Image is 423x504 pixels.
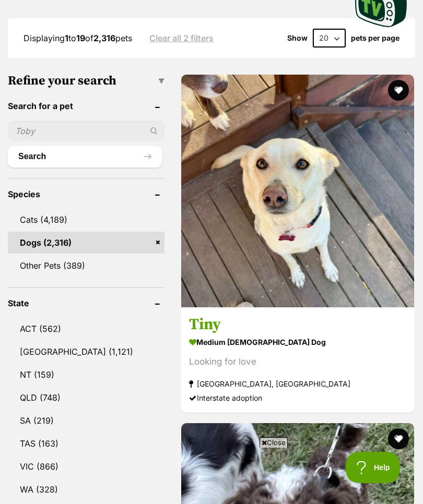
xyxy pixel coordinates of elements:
h3: Refine your search [8,74,164,88]
a: Clear all 2 filters [149,33,214,43]
input: Toby [8,121,164,141]
strong: [GEOGRAPHIC_DATA], [GEOGRAPHIC_DATA] [189,377,406,391]
label: pets per page [351,34,399,42]
strong: 1 [65,33,68,43]
a: NT (159) [8,364,164,386]
span: Close [260,437,288,448]
a: WA (328) [8,478,164,500]
a: TAS (163) [8,433,164,454]
button: favourite [388,80,409,101]
h3: Tiny [189,315,406,335]
img: Tiny - Australian Kelpie Dog [181,75,414,307]
a: Other Pets (389) [8,255,164,277]
strong: 2,316 [93,33,115,43]
header: Search for a pet [8,101,164,111]
iframe: Advertisement [21,452,402,499]
div: Looking for love [189,355,406,369]
a: SA (219) [8,410,164,431]
button: favourite [388,428,409,449]
a: [GEOGRAPHIC_DATA] (1,121) [8,341,164,363]
span: Show [287,34,308,42]
header: Species [8,189,164,199]
header: State [8,298,164,308]
a: QLD (748) [8,387,164,409]
div: Interstate adoption [189,391,406,405]
a: ACT (562) [8,318,164,340]
iframe: Help Scout Beacon - Open [346,452,402,483]
a: Cats (4,189) [8,209,164,231]
a: Dogs (2,316) [8,232,164,254]
strong: 19 [76,33,85,43]
button: Search [8,146,162,167]
a: VIC (866) [8,455,164,477]
strong: medium [DEMOGRAPHIC_DATA] Dog [189,335,406,350]
span: Displaying to of pets [23,33,132,43]
a: Tiny medium [DEMOGRAPHIC_DATA] Dog Looking for love [GEOGRAPHIC_DATA], [GEOGRAPHIC_DATA] Intersta... [181,307,414,413]
img: consumer-privacy-logo.png [1,1,9,9]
